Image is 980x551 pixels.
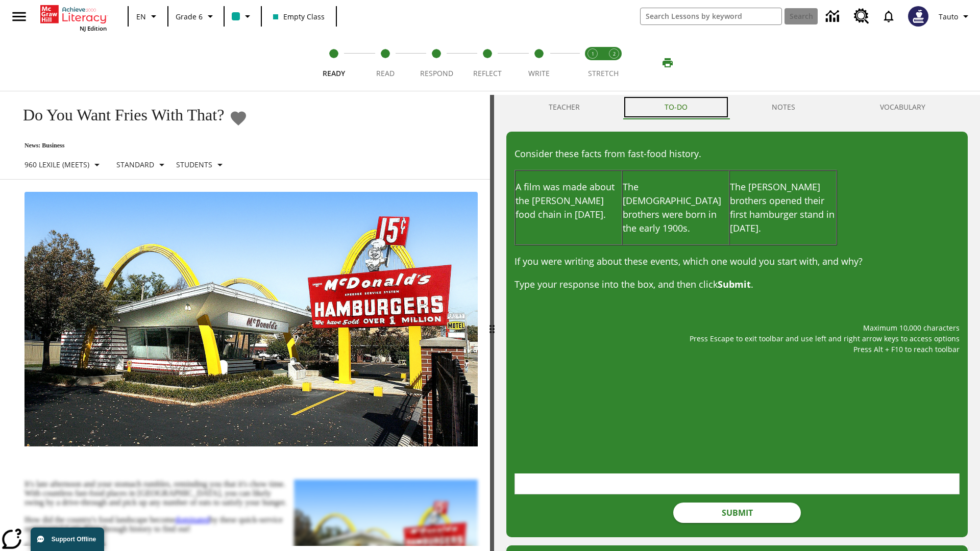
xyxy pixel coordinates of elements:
[12,106,224,124] h1: Do You Want Fries With That?
[24,159,89,170] p: 960 Lexile (Meets)
[80,24,107,32] span: NJ Edition
[136,11,146,22] span: EN
[651,54,684,72] button: Print
[40,3,107,32] div: Home
[490,95,494,551] div: Press Enter or Spacebar and then press right and left arrow keys to move the slider
[514,255,960,268] p: If you were writing about these events, which one would you start with, and why?
[228,7,258,26] button: Class color is teal. Change class color
[171,7,220,26] button: Grade: Grade 6, Select a grade
[4,2,34,32] button: Open side menu
[116,159,154,170] p: Standard
[848,3,875,30] a: Resource Center, Will open in new tab
[20,156,107,174] button: Select Lexile, 960 Lexile (Meets)
[4,8,149,17] body: Maximum 10,000 characters Press Escape to exit toolbar and use left and right arrow keys to acces...
[623,180,729,235] p: The [DEMOGRAPHIC_DATA] brothers were born in the early 1900s.
[376,68,395,78] span: Read
[908,6,928,27] img: Avatar
[820,3,848,31] a: Data Center
[528,68,550,78] span: Write
[176,11,203,22] span: Grade 6
[355,35,414,91] button: Read step 2 of 5
[31,528,104,551] button: Support Offline
[509,35,569,91] button: Write step 5 of 5
[458,35,517,91] button: Reflect step 4 of 5
[935,7,976,26] button: Profile/Settings
[902,3,935,30] button: Select a new avatar
[24,192,478,447] img: One of the first McDonald's stores, with the iconic red sign and golden arches.
[875,3,902,30] a: Notifications
[730,95,838,119] button: NOTES
[838,95,968,119] button: VOCABULARY
[506,95,968,119] div: Instructional Panel Tabs
[514,333,960,344] p: Press Escape to exit toolbar and use left and right arrow keys to access options
[304,35,363,91] button: Ready step 1 of 5
[622,95,730,119] button: TO-DO
[323,68,345,78] span: Ready
[176,159,212,170] p: Students
[494,95,980,551] div: activity
[516,180,622,221] p: A film was made about the [PERSON_NAME] food chain in [DATE].
[673,503,801,523] button: Submit
[506,95,622,119] button: Teacher
[578,35,607,91] button: Stretch Read step 1 of 2
[407,35,466,91] button: Respond step 3 of 5
[939,11,958,22] span: Tauto
[172,156,230,174] button: Select Student
[514,344,960,355] p: Press Alt + F10 to reach toolbar
[588,68,619,78] span: STRETCH
[112,156,172,174] button: Scaffolds, Standard
[52,536,96,543] span: Support Offline
[420,68,453,78] span: Respond
[132,7,164,26] button: Language: EN, Select a language
[613,51,616,57] text: 2
[229,109,248,127] button: Add to Favorites - Do You Want Fries With That?
[641,8,781,24] input: search field
[12,142,248,149] p: News: Business
[730,180,836,235] p: The [PERSON_NAME] brothers opened their first hamburger stand in [DATE].
[599,35,629,91] button: Stretch Respond step 2 of 2
[514,278,960,291] p: Type your response into the box, and then click .
[514,147,960,161] p: Consider these facts from fast-food history.
[473,68,502,78] span: Reflect
[273,11,325,22] span: Empty Class
[514,322,960,333] p: Maximum 10,000 characters
[718,278,751,290] strong: Submit
[592,51,594,57] text: 1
